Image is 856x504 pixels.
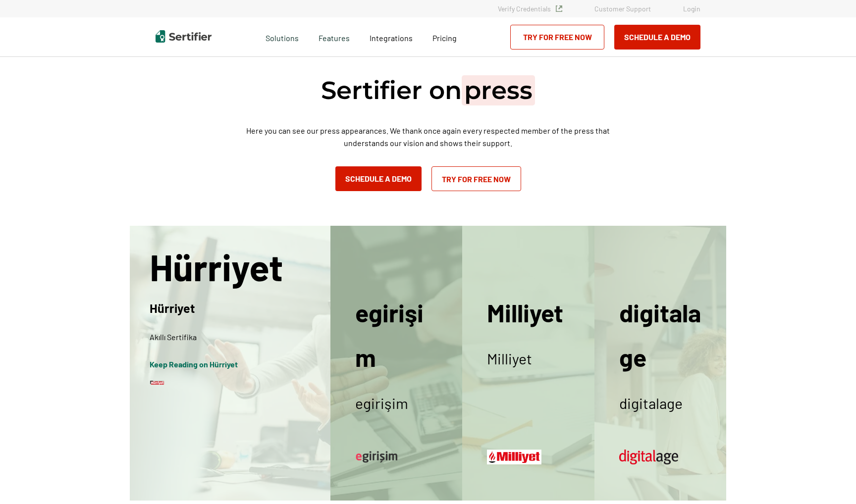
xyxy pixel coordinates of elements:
a: Verify Credentials [498,4,562,13]
h1: Sertifier on [321,74,535,106]
p: Here you can see our press appearances. We thank once again every respected member of the press t... [241,124,615,149]
img: Akıllı sertifika [150,375,164,390]
p: Akıllı Sertifika [150,331,311,343]
span: Pricing [432,33,457,43]
p: Hürriyet [150,246,283,288]
a: Pricing [432,31,457,43]
span: Features [319,31,350,43]
span: Integrations [370,33,413,43]
img: Sertifikaları dijitalleştiren Sertifier kurucusu Arda Helvacılar, girişiminin sürecini anlattı [355,450,398,464]
a: Login [683,4,700,13]
span: press [462,75,535,105]
a: Customer Support [594,4,651,13]
span: Solutions [266,31,299,43]
img: Nisan ayında 5 girişime 500 bin dolar yatırım! [487,450,541,464]
p: digitalage [619,290,701,379]
p: Milliyet [487,290,563,335]
p: egirişim [355,394,437,412]
a: Integrations [370,31,413,43]
p: egirişim [355,290,437,379]
img: Garanti Bankası’nın yeni sosyal girişimleri belli oldu [619,450,678,464]
p: digitalage [619,394,701,412]
a: Try for Free Now [431,166,521,191]
img: Sertifier | Digital Credentialing Platform [156,30,212,43]
img: Verified [556,5,562,12]
a: Keep Reading on Hürriyet [150,358,238,370]
p: Hürriyet [150,300,195,316]
p: Milliyet [487,350,563,368]
a: Try for Free Now [510,25,604,50]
